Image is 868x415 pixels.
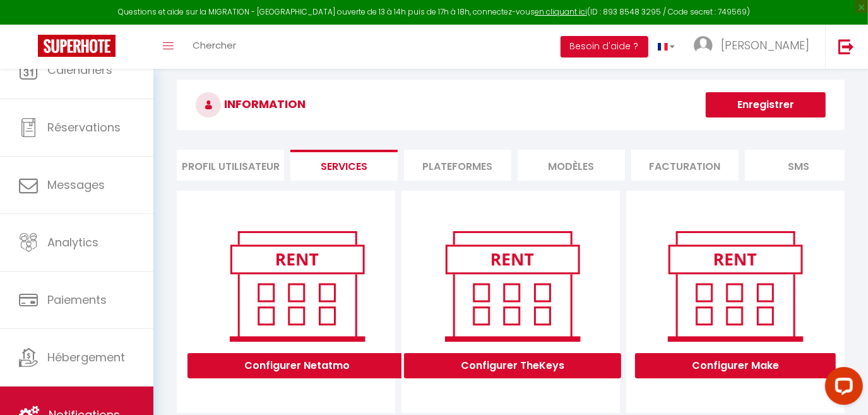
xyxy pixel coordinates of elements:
button: Configurer Make [635,353,836,378]
img: rent.png [217,226,378,347]
li: MODÈLES [518,150,625,181]
img: ... [694,36,713,55]
span: Calendriers [47,62,112,78]
img: rent.png [432,226,593,347]
span: Analytics [47,234,98,250]
li: Plateformes [404,150,511,181]
img: rent.png [655,226,816,347]
button: Configurer TheKeys [404,353,621,378]
span: Messages [47,177,105,193]
span: Hébergement [47,349,125,365]
h3: INFORMATION [177,80,845,130]
span: Chercher [193,39,236,52]
span: [PERSON_NAME] [721,37,809,53]
img: logout [838,39,854,54]
iframe: LiveChat chat widget [815,362,868,415]
span: Paiements [47,292,107,308]
span: Réservations [47,119,121,135]
li: Profil Utilisateur [177,150,284,181]
li: SMS [745,150,852,181]
button: Enregistrer [706,92,826,117]
a: Chercher [183,25,246,69]
li: Services [290,150,398,181]
a: ... [PERSON_NAME] [684,25,825,69]
li: Facturation [631,150,739,181]
img: Super Booking [38,35,116,57]
button: Besoin d'aide ? [561,36,648,57]
a: en cliquant ici [535,6,587,17]
button: Configurer Netatmo [187,353,407,378]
